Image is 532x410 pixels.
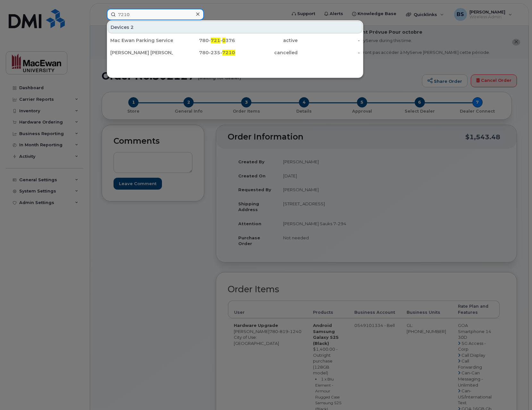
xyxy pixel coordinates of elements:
[298,37,360,44] div: -
[235,49,298,56] div: cancelled
[110,49,173,56] div: [PERSON_NAME] [PERSON_NAME]
[108,35,362,46] a: Mac Ewan Parking Services780-721-0376active-
[108,21,362,33] div: Devices
[131,24,134,30] span: 2
[108,47,362,58] a: [PERSON_NAME] [PERSON_NAME]780-235-7210cancelled-
[235,37,298,44] div: active
[173,49,235,56] div: 780-235-
[222,38,225,43] span: 0
[110,37,173,44] div: Mac Ewan Parking Services
[298,49,360,56] div: -
[173,37,235,44] div: 780- - 376
[211,38,220,43] span: 721
[222,50,235,56] span: 7210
